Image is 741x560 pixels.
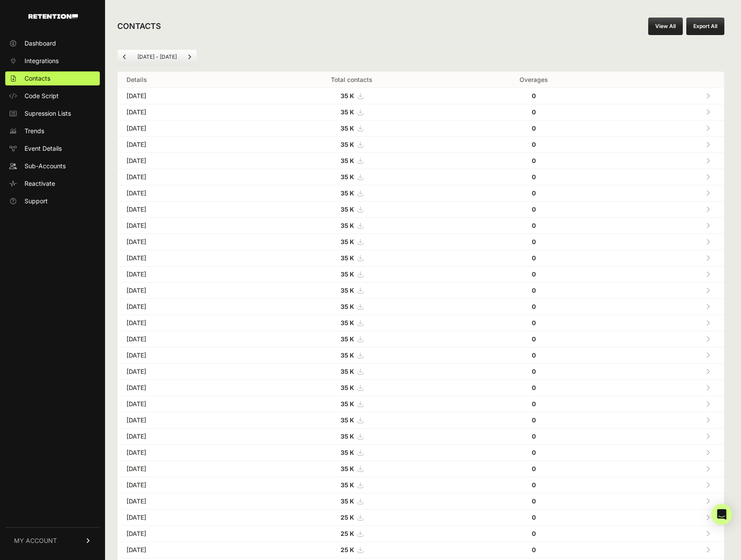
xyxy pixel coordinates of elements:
span: Supression Lists [25,109,71,118]
a: 35 K [341,335,363,343]
span: Trends [25,127,44,135]
span: Integrations [25,57,59,65]
a: 35 K [341,238,363,245]
td: [DATE] [118,137,249,153]
td: [DATE] [118,429,249,445]
a: Trends [5,124,100,138]
a: 35 K [341,124,363,132]
strong: 0 [532,173,536,181]
td: [DATE] [118,331,249,347]
td: [DATE] [118,169,249,185]
a: MY ACCOUNT [5,527,100,554]
th: Overages [454,72,614,88]
strong: 35 K [341,416,354,424]
td: [DATE] [118,380,249,396]
a: 35 K [341,400,363,408]
strong: 35 K [341,173,354,181]
strong: 35 K [341,189,354,197]
a: 35 K [341,287,363,294]
strong: 35 K [341,92,354,99]
li: [DATE] - [DATE] [132,53,182,60]
a: 35 K [341,384,363,391]
strong: 35 K [341,400,354,408]
strong: 0 [532,270,536,278]
strong: 0 [532,124,536,132]
strong: 0 [532,514,536,521]
a: 35 K [341,416,363,424]
a: 35 K [341,108,363,116]
strong: 0 [532,351,536,359]
a: Previous [118,50,132,64]
a: 35 K [341,465,363,472]
a: Reactivate [5,177,100,191]
strong: 35 K [341,238,354,245]
th: Total contacts [249,72,454,88]
strong: 0 [532,335,536,343]
td: [DATE] [118,315,249,331]
span: Code Script [25,92,59,100]
strong: 35 K [341,351,354,359]
td: [DATE] [118,234,249,250]
a: 25 K [341,546,363,553]
a: 35 K [341,206,363,213]
strong: 0 [532,449,536,456]
a: 35 K [341,189,363,197]
strong: 0 [532,303,536,310]
strong: 35 K [341,141,354,148]
strong: 35 K [341,254,354,262]
strong: 35 K [341,465,354,472]
td: [DATE] [118,477,249,493]
div: Open Intercom Messenger [711,504,732,525]
strong: 0 [532,530,536,537]
td: [DATE] [118,121,249,137]
button: Export All [686,18,724,35]
span: Event Details [25,144,62,153]
strong: 0 [532,384,536,391]
img: Retention.com [28,14,78,19]
a: Event Details [5,142,100,156]
strong: 35 K [341,270,354,278]
a: 35 K [341,92,363,99]
strong: 0 [532,92,536,99]
th: Details [118,72,249,88]
strong: 0 [532,238,536,245]
td: [DATE] [118,88,249,104]
strong: 35 K [341,157,354,164]
strong: 35 K [341,206,354,213]
td: [DATE] [118,445,249,461]
strong: 35 K [341,303,354,310]
strong: 0 [532,206,536,213]
h2: CONTACTS [117,20,161,32]
a: Supression Lists [5,106,100,121]
span: Sub-Accounts [25,162,66,170]
td: [DATE] [118,250,249,266]
strong: 35 K [341,497,354,505]
a: Integrations [5,54,100,68]
td: [DATE] [118,412,249,429]
a: 35 K [341,270,363,278]
strong: 35 K [341,287,354,294]
a: 35 K [341,497,363,505]
strong: 0 [532,546,536,553]
a: 35 K [341,303,363,310]
strong: 0 [532,432,536,440]
strong: 35 K [341,384,354,391]
strong: 35 K [341,335,354,343]
strong: 25 K [341,530,354,537]
a: 35 K [341,351,363,359]
strong: 0 [532,108,536,116]
td: [DATE] [118,104,249,121]
a: View All [648,18,683,35]
a: 35 K [341,368,363,375]
a: 35 K [341,481,363,489]
td: [DATE] [118,266,249,283]
strong: 0 [532,222,536,229]
td: [DATE] [118,493,249,510]
strong: 25 K [341,546,354,553]
td: [DATE] [118,202,249,218]
td: [DATE] [118,364,249,380]
td: [DATE] [118,526,249,542]
strong: 35 K [341,108,354,116]
a: 25 K [341,514,363,521]
a: 35 K [341,157,363,164]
